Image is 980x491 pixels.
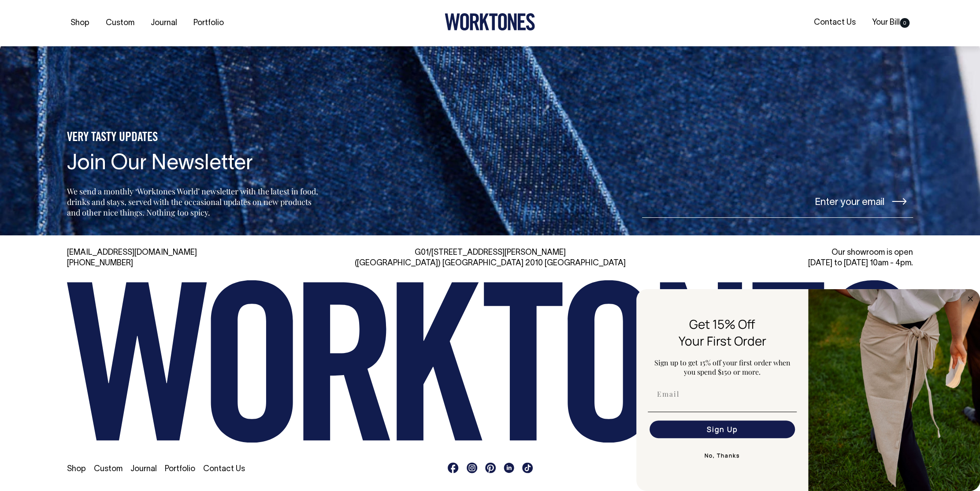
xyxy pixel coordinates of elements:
button: Sign Up [650,420,795,438]
h4: Join Our Newsletter [67,153,321,176]
a: Custom [102,16,138,30]
a: Contact Us [810,15,859,30]
a: Journal [130,465,157,473]
a: Your Bill0 [869,15,913,30]
a: [PHONE_NUMBER] [67,260,133,267]
span: Your First Order [679,332,766,349]
input: Enter your email [642,185,913,218]
button: Close dialog [965,294,976,304]
a: Journal [147,16,181,30]
a: Portfolio [165,465,195,473]
div: G01/[STREET_ADDRESS][PERSON_NAME] ([GEOGRAPHIC_DATA]) [GEOGRAPHIC_DATA] 2010 [GEOGRAPHIC_DATA] [353,248,627,269]
a: Shop [67,465,86,473]
span: Sign up to get 15% off your first order when you spend $150 or more. [654,358,791,376]
button: No, Thanks [648,447,797,465]
img: 5e34ad8f-4f05-4173-92a8-ea475ee49ac9.jpeg [808,289,980,491]
span: 0 [900,18,909,28]
img: underline [648,412,797,412]
p: We send a monthly ‘Worktones World’ newsletter with the latest in food, drinks and stays, served ... [67,186,321,218]
input: Email [650,385,795,403]
div: FLYOUT Form [636,289,980,491]
span: Get 15% Off [689,316,755,332]
h5: VERY TASTY UPDATES [67,130,321,145]
a: Contact Us [203,465,245,473]
div: Our showroom is open [DATE] to [DATE] 10am - 4pm. [640,248,913,269]
a: Custom [94,465,122,473]
a: Portfolio [190,16,227,30]
a: Shop [67,16,93,30]
a: [EMAIL_ADDRESS][DOMAIN_NAME] [67,249,197,257]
